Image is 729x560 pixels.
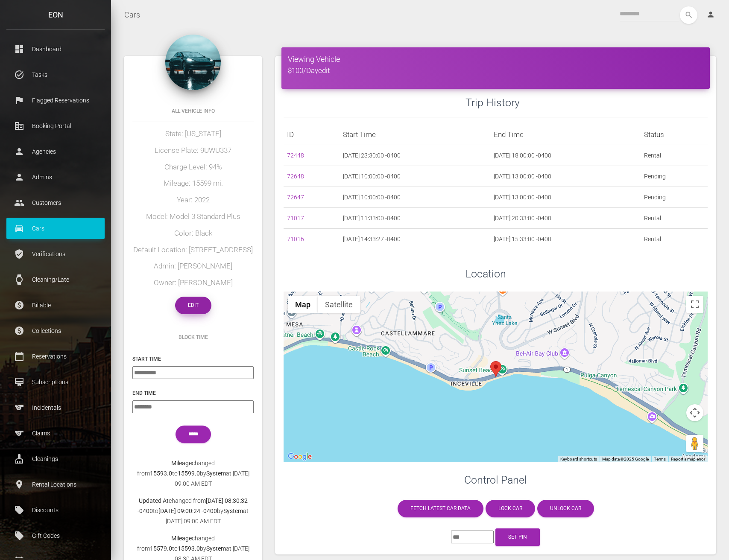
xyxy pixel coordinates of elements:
[6,166,105,188] a: person Admins
[6,90,105,111] a: flag Flagged Reservations
[641,124,708,145] th: Status
[537,500,594,517] a: Unlock car
[340,166,490,187] td: [DATE] 10:00:00 -0400
[132,333,254,341] h6: Block Time
[13,120,98,132] p: Booking Portal
[6,38,105,60] a: dashboard Dashboard
[13,529,98,542] p: Gift Codes
[680,6,697,24] i: search
[486,500,535,517] a: Lock car
[139,497,169,504] b: Updated At
[288,66,703,76] h5: $100/Day
[132,146,254,156] h5: License Plate: 9UWU337
[6,269,105,290] a: watch Cleaning/Late
[6,115,105,137] a: corporate_fare Booking Portal
[288,296,318,313] button: Show street map
[6,499,105,521] a: local_offer Discounts
[6,192,105,213] a: people Customers
[13,376,98,388] p: Subscriptions
[686,296,703,313] button: Toggle fullscreen view
[318,296,360,313] button: Show satellite imagery
[132,496,254,526] p: changed from to by at [DATE] 09:00 AM EDT
[13,324,98,337] p: Collections
[178,545,200,552] b: 15593.0
[223,507,243,514] b: System
[132,245,254,255] h5: Default Location: [STREET_ADDRESS]
[286,451,314,462] img: Google
[6,320,105,341] a: paid Collections
[466,266,708,281] h3: Location
[398,500,483,517] a: Fetch latest car data
[132,261,254,271] h5: Admin: [PERSON_NAME]
[150,470,172,477] b: 15593.0
[671,457,705,461] a: Report a map error
[13,273,98,286] p: Cleaning/Late
[6,474,105,495] a: place Rental Locations
[6,397,105,418] a: sports Incidentals
[13,145,98,158] p: Agencies
[490,187,641,208] td: [DATE] 13:00:00 -0400
[13,68,98,81] p: Tasks
[13,504,98,516] p: Discounts
[490,124,641,145] th: End Time
[206,470,226,477] b: System
[13,427,98,440] p: Claims
[178,470,200,477] b: 15599.0
[132,195,254,205] h5: Year: 2022
[158,507,217,514] b: [DATE] 09:00:24 -0400
[132,212,254,222] h5: Model: Model 3 Standard Plus
[6,371,105,393] a: card_membership Subscriptions
[124,4,140,26] a: Cars
[284,472,708,487] h3: Control Panel
[132,355,254,363] h6: Start Time
[287,194,304,201] a: 72647
[288,54,703,64] h4: Viewing Vehicle
[132,107,254,115] h6: All Vehicle Info
[686,435,703,452] button: Drag Pegman onto the map to open Street View
[654,457,666,461] a: Terms (opens in new tab)
[466,95,708,110] h3: Trip History
[13,43,98,55] p: Dashboard
[287,152,304,159] a: 72448
[284,124,340,145] th: ID
[13,248,98,260] p: Verifications
[340,124,490,145] th: Start Time
[132,278,254,288] h5: Owner: [PERSON_NAME]
[13,350,98,363] p: Reservations
[165,35,221,90] img: 13.jpg
[206,545,226,552] b: System
[132,162,254,172] h5: Charge Level: 94%
[490,166,641,187] td: [DATE] 13:00:00 -0400
[13,222,98,235] p: Cars
[132,389,254,397] h6: End Time
[13,299,98,312] p: Billable
[13,94,98,107] p: Flagged Reservations
[641,229,708,250] td: Rental
[490,208,641,229] td: [DATE] 20:33:00 -0400
[490,229,641,250] td: [DATE] 15:33:00 -0400
[171,535,192,542] b: Mileage
[706,10,715,19] i: person
[13,452,98,465] p: Cleanings
[287,236,304,242] a: 71016
[6,346,105,367] a: calendar_today Reservations
[132,129,254,139] h5: State: [US_STATE]
[700,6,723,23] a: person
[6,243,105,265] a: verified_user Verifications
[490,145,641,166] td: [DATE] 18:00:00 -0400
[641,145,708,166] td: Rental
[286,451,314,462] a: Open this area in Google Maps (opens a new window)
[560,456,597,462] button: Keyboard shortcuts
[318,66,330,75] a: edit
[6,423,105,444] a: sports Claims
[340,208,490,229] td: [DATE] 11:33:00 -0400
[132,458,254,489] p: changed from to by at [DATE] 09:00 AM EDT
[6,295,105,316] a: paid Billable
[13,478,98,491] p: Rental Locations
[340,187,490,208] td: [DATE] 10:00:00 -0400
[175,297,211,314] a: Edit
[6,218,105,239] a: drive_eta Cars
[287,173,304,180] a: 72648
[641,208,708,229] td: Rental
[6,141,105,162] a: person Agencies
